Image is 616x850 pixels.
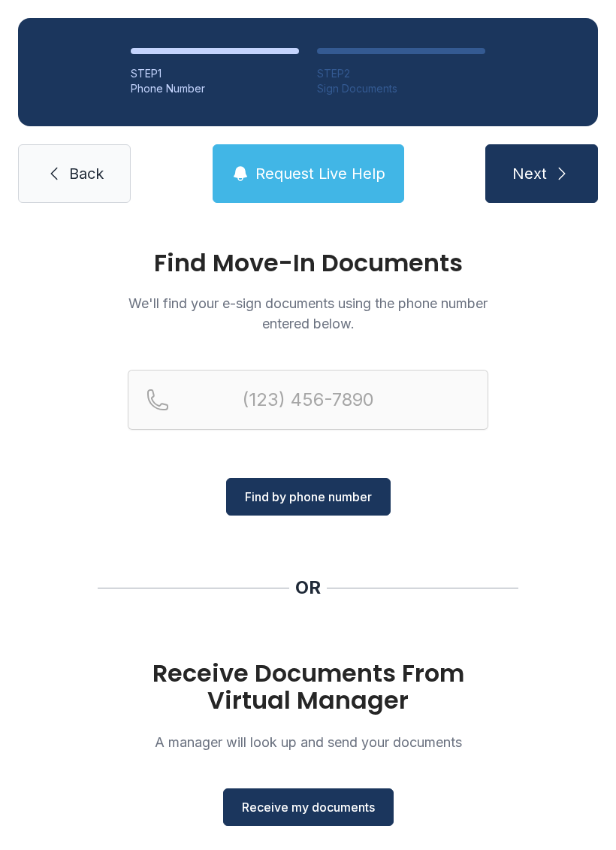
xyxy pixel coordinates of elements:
h1: Find Move-In Documents [128,251,488,275]
div: STEP 1 [131,66,299,81]
span: Receive my documents [242,798,375,816]
div: OR [295,576,321,600]
div: Phone Number [131,81,299,96]
p: A manager will look up and send your documents [128,732,488,752]
div: Sign Documents [317,81,485,96]
span: Next [512,163,547,184]
span: Find by phone number [245,488,372,506]
input: Reservation phone number [128,370,488,430]
span: Request Live Help [255,163,385,184]
p: We'll find your e-sign documents using the phone number entered below. [128,293,488,334]
span: Back [69,163,104,184]
div: STEP 2 [317,66,485,81]
h1: Receive Documents From Virtual Manager [128,660,488,714]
